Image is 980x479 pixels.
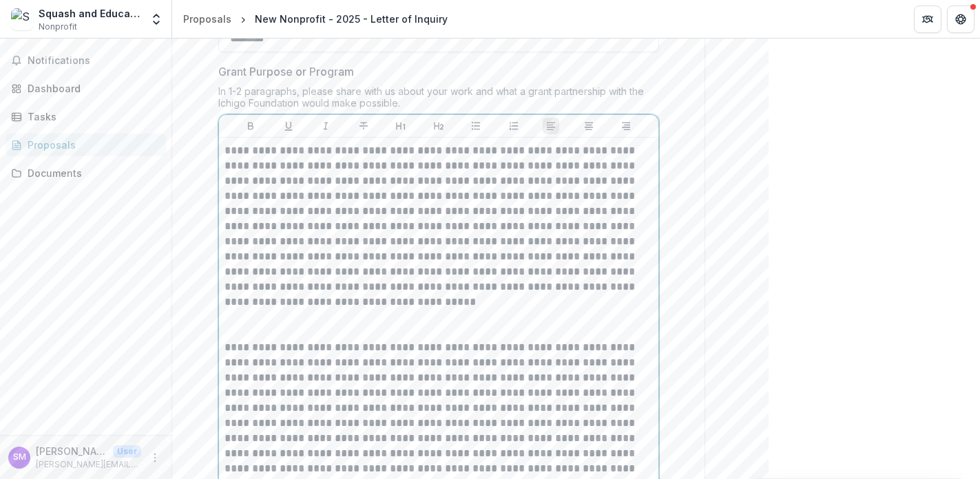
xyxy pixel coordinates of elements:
button: Heading 1 [393,118,409,134]
p: User [113,445,141,458]
p: [PERSON_NAME] [36,444,107,458]
a: Tasks [6,105,166,128]
a: Proposals [178,9,237,29]
button: More [147,449,163,466]
div: Dashboard [28,81,155,96]
button: Align Left [543,118,559,134]
a: Dashboard [6,77,166,100]
button: Align Right [618,118,634,134]
button: Italicize [317,118,334,134]
button: Bullet List [468,118,484,134]
div: Proposals [183,12,231,26]
div: New Nonprofit - 2025 - Letter of Inquiry [255,12,448,26]
button: Notifications [6,50,166,72]
div: Squash and Education Alliance [39,6,141,21]
button: Align Center [581,118,597,134]
a: Documents [6,162,166,184]
div: Sarah McConnell [13,453,26,462]
div: Documents [28,166,155,180]
span: Notifications [28,55,160,67]
img: Squash and Education Alliance [11,8,33,30]
div: In 1-2 paragraphs, please share with us about your work and what a grant partnership with the Ich... [218,85,659,114]
div: Tasks [28,109,155,124]
span: Nonprofit [39,21,77,33]
a: Proposals [6,134,166,156]
div: Proposals [28,138,155,152]
p: Grant Purpose or Program [218,63,354,80]
p: [PERSON_NAME][EMAIL_ADDRESS][PERSON_NAME][DOMAIN_NAME] [36,458,141,471]
button: Open entity switcher [147,6,166,33]
button: Bold [242,118,259,134]
button: Heading 2 [430,118,447,134]
button: Strike [355,118,372,134]
button: Ordered List [505,118,522,134]
nav: breadcrumb [178,9,453,29]
button: Get Help [947,6,974,33]
button: Underline [280,118,297,134]
button: Partners [914,6,941,33]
